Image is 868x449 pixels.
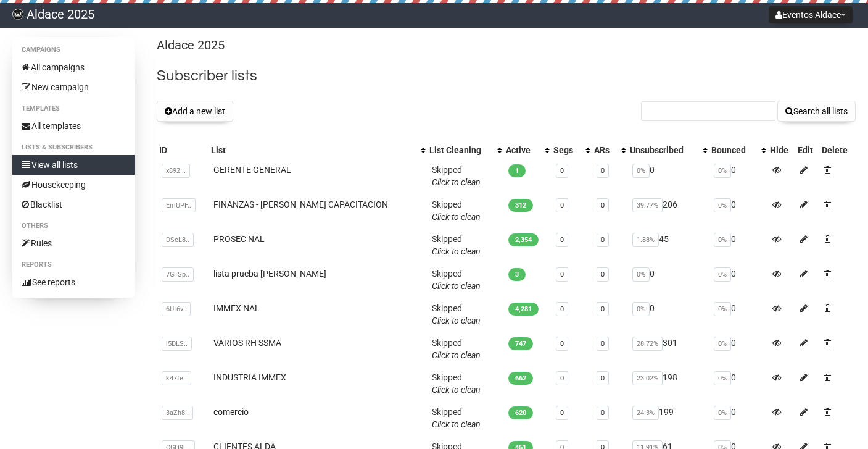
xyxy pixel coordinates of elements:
[432,246,481,256] a: Click to clean
[508,199,533,212] span: 312
[157,37,856,54] p: Aldace 2025
[632,406,659,420] span: 24.3%
[159,144,206,156] div: ID
[709,228,767,262] td: 0
[432,303,481,325] span: Skipped
[508,268,526,281] span: 3
[432,407,481,429] span: Skipped
[213,407,249,417] a: comercio
[627,332,708,366] td: 301
[12,116,135,136] a: All templates
[601,340,605,348] a: 0
[508,372,533,385] span: 662
[211,144,415,156] div: List
[12,57,135,77] a: All campaigns
[12,155,135,175] a: View all lists
[714,406,731,420] span: 0%
[506,144,539,156] div: Active
[632,164,650,178] span: 0%
[627,366,708,401] td: 198
[432,199,481,222] span: Skipped
[560,409,564,417] a: 0
[819,141,856,159] th: Delete: No sort applied, sorting is disabled
[560,201,564,209] a: 0
[432,281,481,291] a: Click to clean
[213,338,281,348] a: VARIOS RH SSMA
[12,219,135,233] li: Others
[508,233,539,246] span: 2,354
[798,144,817,156] div: Edit
[12,195,135,214] a: Blacklist
[601,374,605,382] a: 0
[627,141,708,159] th: Unsubscribed: No sort applied, activate to apply an ascending sort
[630,144,696,156] div: Unsubscribed
[551,141,592,159] th: Segs: No sort applied, activate to apply an ascending sort
[213,165,291,175] a: GERENTE GENERAL
[432,419,481,429] a: Click to clean
[601,305,605,313] a: 0
[162,198,196,212] span: EmUPF..
[627,193,708,228] td: 206
[709,159,767,193] td: 0
[592,141,627,159] th: ARs: No sort applied, activate to apply an ascending sort
[632,267,650,282] span: 0%
[12,140,135,155] li: Lists & subscribers
[770,144,793,156] div: Hide
[157,141,209,159] th: ID: No sort applied, sorting is disabled
[711,144,755,156] div: Bounced
[432,350,481,360] a: Click to clean
[553,144,579,156] div: Segs
[714,164,731,178] span: 0%
[209,141,427,159] th: List: No sort applied, activate to apply an ascending sort
[769,6,853,23] button: Eventos Aldace
[432,385,481,395] a: Click to clean
[632,371,663,385] span: 23.02%
[560,305,564,313] a: 0
[632,233,659,247] span: 1.88%
[503,141,551,159] th: Active: No sort applied, activate to apply an ascending sort
[12,77,135,97] a: New campaign
[714,302,731,316] span: 0%
[709,366,767,401] td: 0
[508,337,533,350] span: 747
[508,406,533,419] span: 620
[432,177,481,187] a: Click to clean
[627,228,708,262] td: 45
[714,267,731,282] span: 0%
[560,271,564,279] a: 0
[714,337,731,351] span: 0%
[162,337,192,351] span: l5DLS..
[162,164,190,178] span: x892I..
[627,159,708,193] td: 0
[601,236,605,244] a: 0
[767,141,795,159] th: Hide: No sort applied, sorting is disabled
[162,371,191,385] span: k47fe..
[432,269,481,291] span: Skipped
[213,234,265,244] a: PROSEC NAL
[432,338,481,360] span: Skipped
[12,101,135,116] li: Templates
[432,234,481,256] span: Skipped
[560,236,564,244] a: 0
[429,144,491,156] div: List Cleaning
[157,101,233,122] button: Add a new list
[213,372,286,382] a: INDUSTRIA IMMEX
[12,43,135,57] li: Campaigns
[627,297,708,332] td: 0
[12,258,135,272] li: Reports
[508,303,539,316] span: 4,281
[12,9,23,20] img: 292d548807fe66e78e37197400c5c4c8
[714,233,731,247] span: 0%
[627,262,708,297] td: 0
[432,165,481,187] span: Skipped
[162,233,194,247] span: DSeL8..
[560,374,564,382] a: 0
[601,409,605,417] a: 0
[709,297,767,332] td: 0
[632,198,663,212] span: 39.77%
[508,164,526,177] span: 1
[594,144,615,156] div: ARs
[213,269,326,279] a: lista prueba [PERSON_NAME]
[709,332,767,366] td: 0
[709,193,767,228] td: 0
